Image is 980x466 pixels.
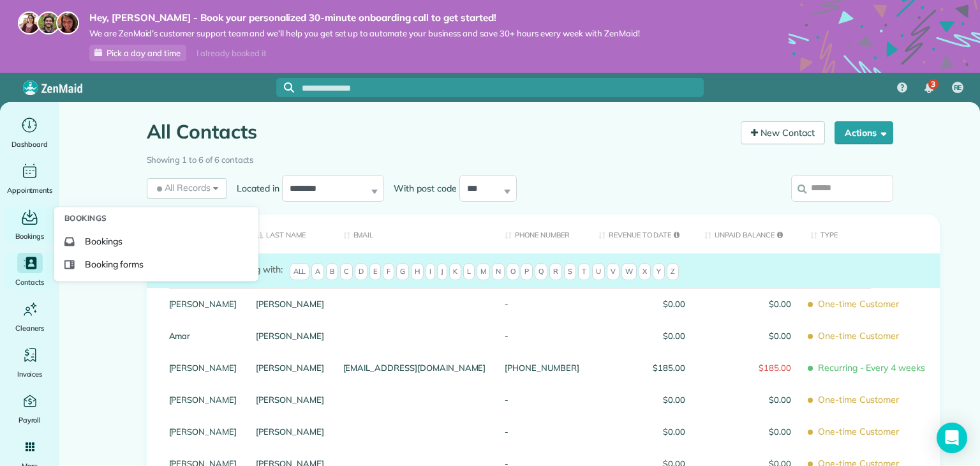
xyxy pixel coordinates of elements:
[17,368,43,380] span: Invoices
[598,395,685,404] span: $0.00
[5,299,54,334] a: Cleaners
[592,263,605,281] span: U
[256,427,324,436] a: [PERSON_NAME]
[256,395,324,404] a: [PERSON_NAME]
[621,263,637,281] span: W
[227,182,282,195] label: Located in
[495,384,588,416] div: -
[147,149,893,167] div: Showing 1 to 6 of 6 contacts
[810,293,930,315] span: One-time Customer
[667,263,679,281] span: Z
[916,74,942,102] div: 3 unread notifications
[598,427,685,436] span: $0.00
[384,182,459,195] label: With post code
[311,263,324,281] span: A
[334,352,496,384] div: [EMAIL_ADDRESS][DOMAIN_NAME]
[169,427,237,436] a: [PERSON_NAME]
[549,263,562,281] span: R
[741,121,825,144] a: New Contact
[810,421,930,443] span: One-time Customer
[369,263,381,281] span: E
[704,427,791,436] span: $0.00
[7,184,53,197] span: Appointments
[578,263,590,281] span: T
[931,79,935,89] span: 3
[59,230,253,253] a: Bookings
[598,299,685,308] span: $0.00
[383,263,394,281] span: F
[704,363,791,372] span: $185.00
[449,263,461,281] span: K
[19,414,41,426] span: Payroll
[598,363,685,372] span: $185.00
[810,357,930,379] span: Recurring - Every 4 weeks
[15,276,44,289] span: Contacts
[495,352,588,384] div: [PHONE_NUMBER]
[334,214,496,253] th: Email: activate to sort column ascending
[801,214,940,253] th: Type: activate to sort column ascending
[256,299,324,308] a: [PERSON_NAME]
[89,11,640,24] strong: Hey, [PERSON_NAME] - Book your personalized 30-minute onboarding call to get started!
[284,82,294,93] svg: Focus search
[169,299,237,308] a: [PERSON_NAME]
[5,115,54,151] a: Dashboard
[704,299,791,308] span: $0.00
[954,83,962,93] span: RE
[810,389,930,411] span: One-time Customer
[290,263,310,281] span: All
[18,11,41,34] img: maria-72a9807cf96188c08ef61303f053569d2e2a8a1cde33d635c8a3ac13582a053d.jpg
[495,288,588,320] div: -
[256,331,324,340] a: [PERSON_NAME]
[276,82,294,93] button: Focus search
[5,207,54,243] a: Bookings
[411,263,424,281] span: H
[355,263,367,281] span: D
[437,263,447,281] span: J
[85,258,144,271] span: Booking forms
[564,263,576,281] span: S
[340,263,353,281] span: C
[704,331,791,340] span: $0.00
[189,45,274,61] div: I already booked it
[5,253,54,289] a: Contacts
[5,345,54,380] a: Invoices
[589,214,695,253] th: Revenue to Date: activate to sort column ascending
[495,320,588,352] div: -
[5,391,54,426] a: Payroll
[426,263,435,281] span: I
[396,263,409,281] span: G
[521,263,533,281] span: P
[507,263,519,281] span: O
[89,45,186,61] a: Pick a day and time
[463,263,475,281] span: L
[64,212,107,225] span: Bookings
[639,263,651,281] span: X
[937,423,967,453] div: Open Intercom Messenger
[169,331,237,340] a: Amar
[37,11,60,34] img: jorge-587dff0eeaa6aab1f244e6dc62b8924c3b6ad411094392a53c71c6c4a576187d.jpg
[15,230,45,243] span: Bookings
[653,263,665,281] span: Y
[256,363,324,372] a: [PERSON_NAME]
[810,325,930,347] span: One-time Customer
[598,331,685,340] span: $0.00
[535,263,547,281] span: Q
[85,235,122,248] span: Bookings
[11,138,48,151] span: Dashboard
[89,28,640,39] span: We are ZenMaid’s customer support team and we’ll help you get set up to automate your business an...
[477,263,490,281] span: M
[495,214,588,253] th: Phone number: activate to sort column ascending
[492,263,505,281] span: N
[147,121,732,142] h1: All Contacts
[107,48,181,58] span: Pick a day and time
[56,11,79,34] img: michelle-19f622bdf1676172e81f8f8fba1fb50e276960ebfe0243fe18214015130c80e4.jpg
[182,263,283,276] label: starting with:
[59,253,253,276] a: Booking forms
[15,322,44,334] span: Cleaners
[246,214,334,253] th: Last Name: activate to sort column descending
[5,161,54,197] a: Appointments
[326,263,338,281] span: B
[695,214,801,253] th: Unpaid Balance: activate to sort column ascending
[835,121,893,144] button: Actions
[495,416,588,447] div: -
